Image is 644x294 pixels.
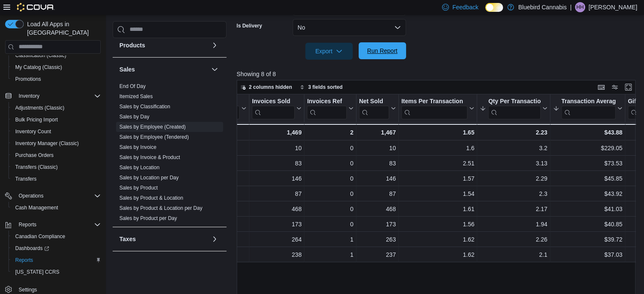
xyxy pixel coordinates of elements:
[12,203,101,213] span: Cash Management
[12,103,101,113] span: Adjustments (Classic)
[401,158,475,168] div: 2.51
[119,235,208,243] button: Taxes
[119,114,149,120] a: Sales by Day
[610,82,620,92] button: Display options
[293,19,406,36] button: No
[480,158,547,168] div: 3.13
[12,267,101,277] span: Washington CCRS
[401,97,475,119] button: Items Per Transaction
[553,97,622,119] button: Transaction Average
[12,162,61,172] a: Transfers (Classic)
[8,173,104,185] button: Transfers
[480,189,547,199] div: 2.3
[15,140,79,147] span: Inventory Manager (Classic)
[119,195,183,201] a: Sales by Product & Location
[401,250,475,260] div: 1.62
[252,234,301,245] div: 264
[553,127,622,137] div: $43.88
[480,234,547,245] div: 2.26
[119,205,202,211] a: Sales by Product & Location per Day
[307,143,353,153] div: 0
[184,204,246,214] div: [PERSON_NAME]
[12,243,101,253] span: Dashboards
[553,234,622,245] div: $39.72
[252,158,301,168] div: 83
[12,267,63,277] a: [US_STATE] CCRS
[119,185,158,191] a: Sales by Product
[119,124,186,130] a: Sales by Employee (Created)
[8,161,104,173] button: Transfers (Classic)
[19,93,39,99] span: Inventory
[12,74,44,84] a: Promotions
[307,97,353,119] button: Invoices Ref
[8,242,104,254] a: Dashboards
[113,81,227,227] div: Sales
[119,124,186,130] span: Sales by Employee (Created)
[452,3,478,11] span: Feedback
[15,64,62,71] span: My Catalog (Classic)
[15,220,101,230] span: Reports
[12,74,101,84] span: Promotions
[589,2,637,12] p: [PERSON_NAME]
[307,97,346,105] div: Invoices Ref
[210,40,220,50] button: Products
[184,250,246,260] div: [PERSON_NAME]
[480,204,547,214] div: 2.17
[119,65,208,74] button: Sales
[184,97,240,105] div: Created Employee
[401,127,475,137] div: 1.65
[8,149,104,161] button: Purchase Orders
[119,41,145,49] h3: Products
[15,204,58,211] span: Cash Management
[119,175,179,181] a: Sales by Location per Day
[119,83,146,89] a: End Of Day
[485,3,503,12] input: Dark Mode
[359,219,396,229] div: 173
[401,204,475,214] div: 1.61
[553,219,622,229] div: $40.85
[119,164,160,171] span: Sales by Location
[237,22,262,29] label: Is Delivery
[570,2,572,12] p: |
[561,97,615,119] div: Transaction Average
[119,205,202,212] span: Sales by Product & Location per Day
[488,97,540,105] div: Qty Per Transaction
[12,103,68,113] a: Adjustments (Classic)
[15,91,101,101] span: Inventory
[252,97,295,105] div: Invoices Sold
[119,195,183,201] span: Sales by Product & Location
[15,116,58,123] span: Bulk Pricing Import
[518,2,567,12] p: Bluebird Cannabis
[119,144,156,150] a: Sales by Invoice
[15,191,47,201] button: Operations
[12,174,40,184] a: Transfers
[12,255,101,265] span: Reports
[252,204,301,214] div: 468
[19,221,36,228] span: Reports
[15,176,36,182] span: Transfers
[12,62,101,72] span: My Catalog (Classic)
[19,192,44,199] span: Operations
[15,52,66,59] span: Classification (Classic)
[367,47,398,55] span: Run Report
[359,173,396,184] div: 146
[184,97,240,119] div: Created Employee
[553,204,622,214] div: $41.03
[237,82,296,92] button: 2 columns hidden
[183,127,246,137] div: Totals
[15,191,101,201] span: Operations
[307,234,353,245] div: 1
[553,158,622,168] div: $73.53
[249,84,292,91] span: 2 columns hidden
[8,114,104,126] button: Bulk Pricing Import
[119,104,170,110] a: Sales by Classification
[401,97,468,119] div: Items Per Transaction
[12,150,101,160] span: Purchase Orders
[8,254,104,266] button: Reports
[307,127,353,137] div: 2
[15,104,64,111] span: Adjustments (Classic)
[12,50,101,60] span: Classification (Classic)
[576,2,583,12] span: HH
[15,164,58,170] span: Transfers (Classic)
[359,143,396,153] div: 10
